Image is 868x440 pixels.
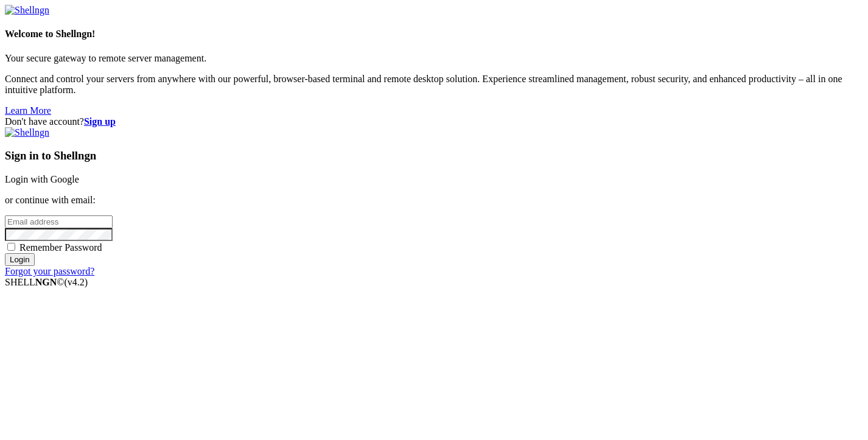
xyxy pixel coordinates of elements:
img: Shellngn [5,5,49,16]
a: Forgot your password? [5,266,94,276]
span: SHELL © [5,277,88,287]
p: Your secure gateway to remote server management. [5,53,863,64]
div: Don't have account? [5,116,863,127]
img: Shellngn [5,127,49,138]
span: 4.2.0 [65,277,88,287]
p: or continue with email: [5,195,863,206]
input: Remember Password [7,243,15,251]
h4: Welcome to Shellngn! [5,29,863,40]
p: Connect and control your servers from anywhere with our powerful, browser-based terminal and remo... [5,74,863,96]
input: Login [5,253,35,266]
input: Email address [5,215,113,228]
a: Sign up [84,116,116,127]
span: Remember Password [19,242,102,253]
a: Learn More [5,105,51,116]
a: Login with Google [5,174,79,184]
b: NGN [35,277,57,287]
h3: Sign in to Shellngn [5,149,863,162]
